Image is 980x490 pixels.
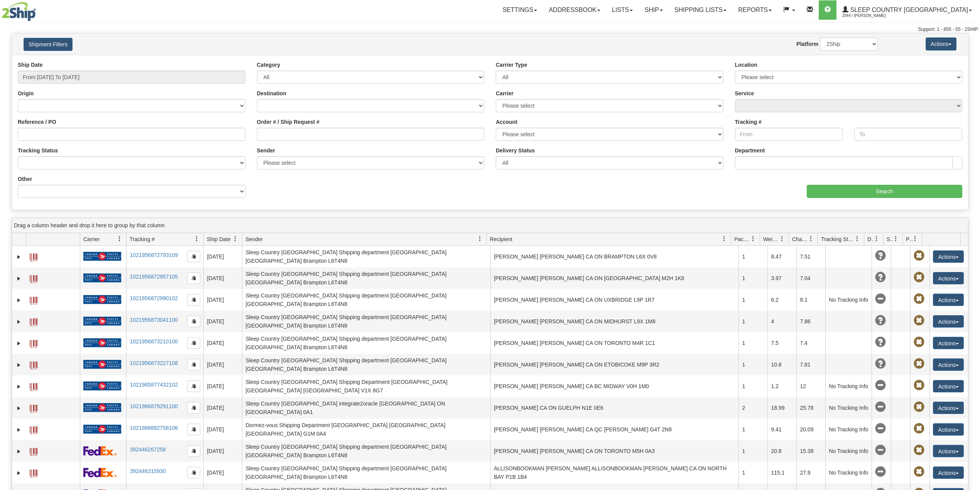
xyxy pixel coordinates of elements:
a: Charge filter column settings [804,232,818,245]
a: Label [30,358,37,370]
td: 1 [738,289,767,311]
a: 392446267258 [130,446,166,453]
span: Delivery Status [867,235,874,243]
span: Sleep Country [GEOGRAPHIC_DATA] [848,7,968,13]
td: 1 [738,419,767,440]
label: Other [18,175,32,183]
td: [PERSON_NAME] [PERSON_NAME] CA BC MIDWAY V0H 1M0 [490,375,739,397]
span: Unknown [875,272,886,283]
td: 12 [796,375,825,397]
label: Origin [18,90,34,97]
span: No Tracking Info [875,294,886,304]
span: Pickup Not Assigned [914,337,924,348]
a: 1021956873041100 [130,317,178,323]
td: Sleep Country [GEOGRAPHIC_DATA] Shipping department [GEOGRAPHIC_DATA] [GEOGRAPHIC_DATA] Brampton ... [242,332,490,354]
span: Pickup Not Assigned [914,402,924,412]
a: Shipment Issues filter column settings [889,232,902,245]
a: Label [30,336,37,349]
label: Sender [257,147,275,154]
label: Category [257,61,280,69]
td: 25.78 [796,397,825,419]
span: No Tracking Info [875,380,886,391]
label: Delivery Status [496,147,535,154]
label: Destination [257,90,286,97]
a: Expand [15,275,23,282]
td: Sleep Country [GEOGRAPHIC_DATA] Shipping department [GEOGRAPHIC_DATA] [GEOGRAPHIC_DATA] Brampton ... [242,440,490,462]
img: 20 - Canada Post [83,403,121,412]
td: 9.41 [767,419,796,440]
td: [DATE] [203,419,242,440]
a: Expand [15,469,23,477]
a: Packages filter column settings [747,232,760,245]
a: Expand [15,383,23,390]
td: 7.04 [796,267,825,289]
a: Expand [15,318,23,326]
td: 1 [738,246,767,267]
a: Expand [15,253,23,261]
button: Actions [933,294,964,306]
td: 15.38 [796,440,825,462]
td: 7.81 [796,354,825,375]
td: [DATE] [203,397,242,419]
td: Sleep Country [GEOGRAPHIC_DATA] Shipping department [GEOGRAPHIC_DATA] [GEOGRAPHIC_DATA] Brampton ... [242,246,490,267]
label: Location [735,61,757,69]
img: 2 - FedEx Express® [83,468,117,477]
td: [PERSON_NAME] [PERSON_NAME] CA ON [GEOGRAPHIC_DATA] M2H 1K8 [490,267,739,289]
label: Order # / Ship Request # [257,118,320,126]
td: 8.47 [767,246,796,267]
a: Expand [15,426,23,434]
label: Ship Date [18,61,43,69]
td: 1.2 [767,375,796,397]
a: Lists [606,0,639,20]
input: From [735,128,843,141]
td: 7.5 [767,332,796,354]
td: No Tracking Info [825,289,872,311]
span: Weight [763,235,779,243]
label: Account [496,118,517,126]
a: 1021956872990102 [130,295,178,301]
td: 7.86 [796,311,825,332]
button: Copy to clipboard [187,251,200,262]
span: Pickup Not Assigned [914,445,924,456]
a: 1021986879291100 [130,403,178,409]
span: Pickup Not Assigned [914,380,924,391]
td: 3.97 [767,267,796,289]
img: 20 - Canada Post [83,381,121,391]
td: 8.1 [796,289,825,311]
a: Label [30,401,37,414]
span: Charge [792,235,808,243]
button: Actions [933,315,964,328]
td: Sleep Country [GEOGRAPHIC_DATA] Shipping Department [GEOGRAPHIC_DATA] [GEOGRAPHIC_DATA] [GEOGRAPH... [242,375,490,397]
a: Pickup Status filter column settings [909,232,922,245]
a: Reports [732,0,777,20]
td: 1 [738,440,767,462]
td: [DATE] [203,267,242,289]
span: Unknown [875,337,886,348]
button: Actions [933,423,964,436]
td: 1 [738,267,767,289]
input: To [854,128,962,141]
button: Copy to clipboard [187,380,200,392]
a: 1021956872793109 [130,252,178,258]
td: 20.8 [767,440,796,462]
span: Packages [734,235,750,243]
td: [DATE] [203,289,242,311]
button: Copy to clipboard [187,316,200,327]
span: Pickup Not Assigned [914,423,924,434]
button: Actions [933,272,964,284]
img: 20 - Canada Post [83,252,121,261]
button: Actions [933,466,964,479]
td: 1 [738,375,767,397]
a: Expand [15,361,23,369]
span: Pickup Not Assigned [914,294,924,304]
td: ALLISONBOOKMAN [PERSON_NAME] ALLISONBOOKMAN [PERSON_NAME] CA ON NORTH BAY P1B 1B4 [490,462,739,483]
label: Carrier Type [496,61,527,69]
a: Weight filter column settings [776,232,789,245]
span: No Tracking Info [875,445,886,456]
td: Sleep Country [GEOGRAPHIC_DATA] Shipping department [GEOGRAPHIC_DATA] [GEOGRAPHIC_DATA] Brampton ... [242,311,490,332]
td: 7.4 [796,332,825,354]
a: Addressbook [543,0,606,20]
button: Actions [933,250,964,263]
input: Search [807,185,962,198]
label: Tracking # [735,118,762,126]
